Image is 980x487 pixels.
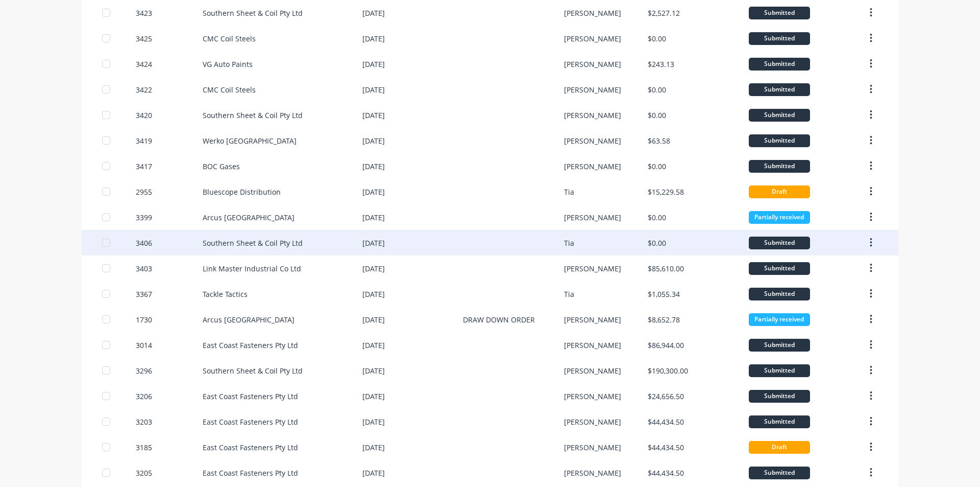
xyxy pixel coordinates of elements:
[749,7,810,19] div: Submitted
[362,263,385,274] div: [DATE]
[648,8,680,18] div: $2,527.12
[648,416,684,427] div: $44,434.50
[203,84,256,95] div: CMC Coil Steels
[749,109,810,122] div: Submitted
[136,59,152,69] div: 3424
[749,134,810,147] div: Submitted
[362,289,385,299] div: [DATE]
[749,58,810,71] div: Submitted
[362,314,385,325] div: [DATE]
[203,289,248,299] div: Tackle Tactics
[136,416,152,427] div: 3203
[203,110,303,121] div: Southern Sheet & Coil Pty Ltd
[648,238,666,248] div: $0.00
[203,33,256,44] div: CMC Coil Steels
[749,262,810,275] div: Submitted
[203,340,298,351] div: East Coast Fasteners Pty Ltd
[362,391,385,402] div: [DATE]
[749,339,810,352] div: Submitted
[749,288,810,300] div: Submitted
[203,391,298,402] div: East Coast Fasteners Pty Ltd
[749,441,810,454] div: Draft
[564,110,621,121] div: [PERSON_NAME]
[648,212,666,223] div: $0.00
[203,365,303,376] div: Southern Sheet & Coil Pty Ltd
[564,263,621,274] div: [PERSON_NAME]
[362,33,385,44] div: [DATE]
[136,314,152,325] div: 1730
[136,442,152,453] div: 3185
[564,135,621,146] div: [PERSON_NAME]
[362,59,385,69] div: [DATE]
[564,289,574,299] div: Tia
[564,365,621,376] div: [PERSON_NAME]
[463,314,535,325] div: DRAW DOWN ORDER
[362,442,385,453] div: [DATE]
[203,416,298,427] div: East Coast Fasteners Pty Ltd
[203,314,295,325] div: Arcus [GEOGRAPHIC_DATA]
[648,110,666,121] div: $0.00
[362,468,385,478] div: [DATE]
[749,160,810,173] div: Submitted
[362,84,385,95] div: [DATE]
[136,161,152,172] div: 3417
[203,442,298,453] div: East Coast Fasteners Pty Ltd
[564,33,621,44] div: [PERSON_NAME]
[136,289,152,299] div: 3367
[564,391,621,402] div: [PERSON_NAME]
[136,135,152,146] div: 3419
[362,238,385,248] div: [DATE]
[362,340,385,351] div: [DATE]
[136,365,152,376] div: 3296
[648,340,684,351] div: $86,944.00
[203,187,281,197] div: Bluescope Distribution
[136,33,152,44] div: 3425
[203,238,303,248] div: Southern Sheet & Coil Pty Ltd
[749,390,810,403] div: Submitted
[203,212,295,223] div: Arcus [GEOGRAPHIC_DATA]
[648,187,684,197] div: $15,229.58
[564,340,621,351] div: [PERSON_NAME]
[362,8,385,18] div: [DATE]
[648,442,684,453] div: $44,434.50
[362,135,385,146] div: [DATE]
[362,161,385,172] div: [DATE]
[648,263,684,274] div: $85,610.00
[362,212,385,223] div: [DATE]
[564,416,621,427] div: [PERSON_NAME]
[749,364,810,377] div: Submitted
[362,110,385,121] div: [DATE]
[136,468,152,478] div: 3205
[564,187,574,197] div: Tia
[648,468,684,478] div: $44,434.50
[749,237,810,249] div: Submitted
[564,212,621,223] div: [PERSON_NAME]
[564,8,621,18] div: [PERSON_NAME]
[648,161,666,172] div: $0.00
[564,442,621,453] div: [PERSON_NAME]
[203,468,298,478] div: East Coast Fasteners Pty Ltd
[136,8,152,18] div: 3423
[136,340,152,351] div: 3014
[749,32,810,45] div: Submitted
[648,365,688,376] div: $190,300.00
[749,467,810,479] div: Submitted
[362,187,385,197] div: [DATE]
[203,135,297,146] div: Werko [GEOGRAPHIC_DATA]
[203,59,253,69] div: VG Auto Paints
[203,161,240,172] div: BOC Gases
[564,314,621,325] div: [PERSON_NAME]
[648,33,666,44] div: $0.00
[136,84,152,95] div: 3422
[648,135,670,146] div: $63.58
[136,212,152,223] div: 3399
[648,314,680,325] div: $8,652.78
[203,263,301,274] div: Link Master Industrial Co Ltd
[564,59,621,69] div: [PERSON_NAME]
[749,83,810,96] div: Submitted
[136,238,152,248] div: 3406
[648,84,666,95] div: $0.00
[749,415,810,428] div: Submitted
[648,289,680,299] div: $1,055.34
[564,238,574,248] div: Tia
